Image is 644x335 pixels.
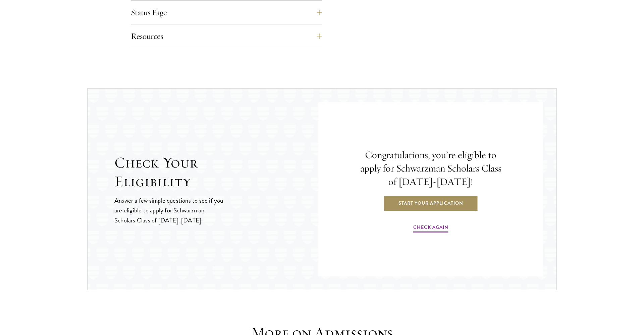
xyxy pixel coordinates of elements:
[355,148,506,189] h4: Congratulations, you’re eligible to apply for Schwarzman Scholars Class of [DATE]-[DATE]!
[131,4,322,20] button: Status Page
[114,153,318,191] h2: Check Your Eligibility
[383,195,478,211] a: Start Your Application
[114,196,224,225] p: Answer a few simple questions to see if you are eligible to apply for Schwarzman Scholars Class o...
[131,28,322,44] button: Resources
[413,223,448,233] a: Check Again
